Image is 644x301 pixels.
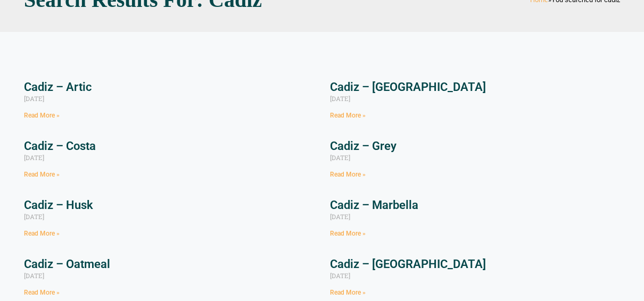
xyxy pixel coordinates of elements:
span: [DATE] [330,153,350,162]
a: Read more about Cadiz – Costa [24,171,60,178]
span: [DATE] [330,271,350,280]
a: Read more about Cadiz – Husk [24,230,60,237]
a: Cadiz – [GEOGRAPHIC_DATA] [330,257,486,271]
span: [DATE] [24,271,44,280]
a: Read more about Cadiz – Cathedral [330,112,366,119]
span: [DATE] [330,94,350,103]
a: Cadiz – Costa [24,139,96,153]
span: [DATE] [330,212,350,221]
a: Read more about Cadiz – Oatmeal [24,289,60,296]
a: Cadiz – Marbella [330,198,418,212]
span: [DATE] [24,153,44,162]
span: [DATE] [24,212,44,221]
a: Read more about Cadiz – Playa [330,289,366,296]
a: Cadiz – Artic [24,80,92,94]
a: Read more about Cadiz – Artic [24,112,60,119]
a: Cadiz – Grey [330,139,397,153]
a: Cadiz – Husk [24,198,93,212]
a: Cadiz – Oatmeal [24,257,110,271]
a: Read more about Cadiz – Marbella [330,230,366,237]
a: Read more about Cadiz – Grey [330,171,366,178]
span: [DATE] [24,94,44,103]
a: Cadiz – [GEOGRAPHIC_DATA] [330,80,486,94]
